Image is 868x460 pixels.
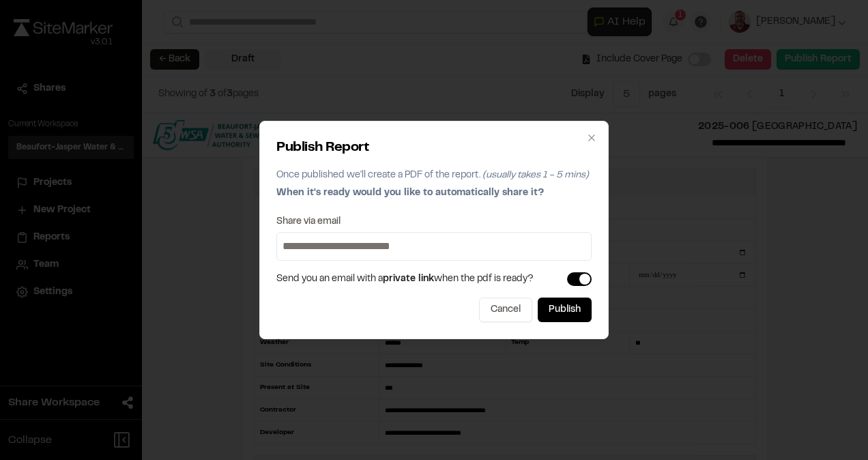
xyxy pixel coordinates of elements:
button: Publish [538,298,592,322]
span: private link [383,275,434,283]
span: When it's ready would you like to automatically share it? [276,189,544,197]
p: Once published we'll create a PDF of the report. [276,168,592,183]
button: Cancel [479,298,532,322]
span: (usually takes 1 - 5 mins) [482,171,589,179]
label: Share via email [276,217,341,227]
span: Send you an email with a when the pdf is ready? [276,272,534,287]
h2: Publish Report [276,138,592,158]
